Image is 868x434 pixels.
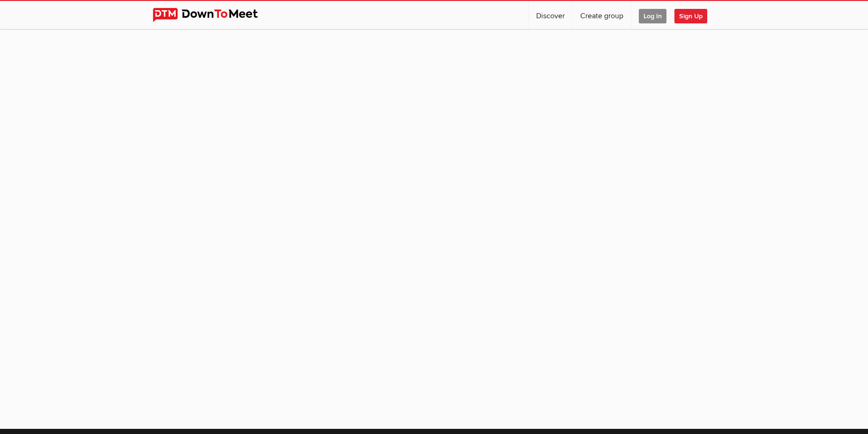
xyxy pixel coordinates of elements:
[573,1,631,29] a: Create group
[153,8,272,22] img: DownToMeet
[674,9,707,23] span: Sign Up
[639,9,666,23] span: Log In
[674,1,715,29] a: Sign Up
[529,1,572,29] a: Discover
[631,1,674,29] a: Log In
